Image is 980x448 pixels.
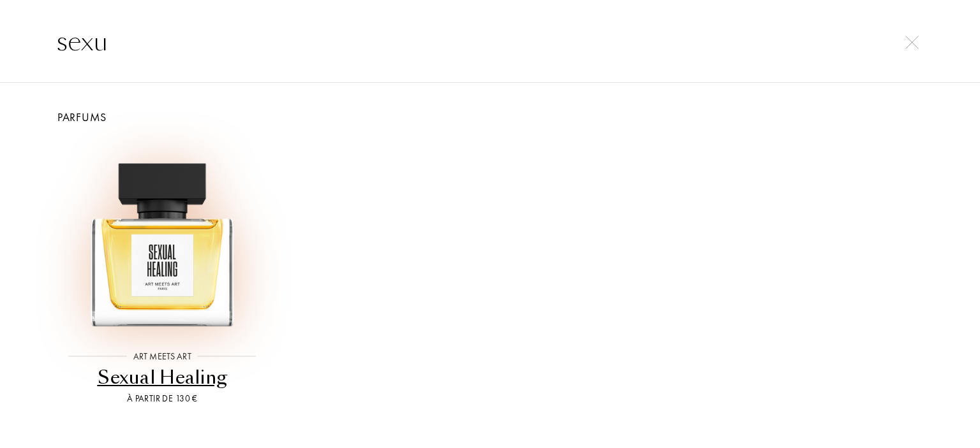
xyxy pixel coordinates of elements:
[53,126,272,421] a: Sexual HealingArt Meets ArtSexual HealingÀ partir de 130 €
[58,365,267,390] div: Sexual Healing
[127,350,198,363] div: Art Meets Art
[58,392,267,405] div: À partir de 130 €
[64,140,260,336] img: Sexual Healing
[905,36,919,49] img: cross.svg
[31,22,949,61] input: Rechercher
[43,108,937,126] div: Parfums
